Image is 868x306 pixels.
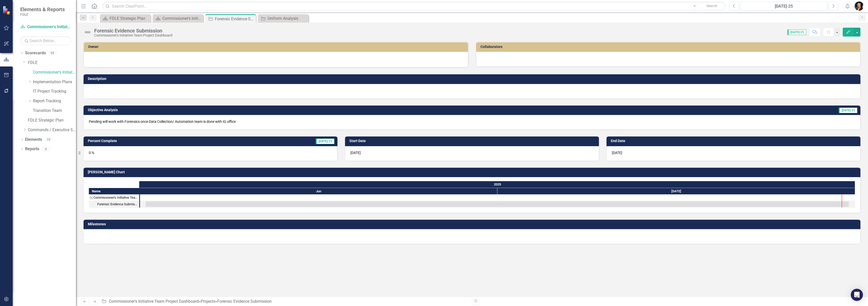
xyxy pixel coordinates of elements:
div: 8 [42,147,50,151]
p: Pending will work with Forensics once Data Collection/ Automation team is done with IG office [89,119,855,124]
h3: Start Date [349,139,596,143]
input: Search ClearPoint... [103,2,726,11]
a: Scorecards [25,50,46,56]
a: IT Project Tracking [33,89,76,94]
div: Forensic Evidence Submission [94,28,172,33]
a: Report Tracking [33,98,76,104]
div: [DATE]-25 [742,3,825,9]
h3: Percent Complete [88,139,237,143]
div: 33 [45,137,53,142]
h3: End Date [611,139,858,143]
div: Commissioner's Initiative Team Project Dashboard [94,33,172,37]
span: [DATE] [350,151,361,155]
div: Open Intercom Messenger [851,289,863,301]
h3: Milestones [88,222,858,226]
a: Commissioner's Initiative Team Project Dashboard [20,24,71,30]
button: [DATE]-25 [740,2,827,11]
div: Uniform Analysis [268,15,307,22]
span: [DATE]-25 [316,139,334,144]
div: Commissioner's Initiative Team Project Dashboard [89,194,139,201]
img: Not Defined [84,28,92,36]
h3: Collaborators [480,45,858,49]
img: ClearPoint Strategy [3,6,11,15]
h3: Owner [88,45,466,49]
a: Commissioner's Initiative Team Project Dashboard [109,299,199,304]
div: Forensic Evidence Submission [89,201,139,208]
a: FDLE Strategic Plan [28,117,76,123]
span: Search [706,4,717,8]
div: » » [102,299,468,304]
h3: Objective Analysis [88,108,556,112]
span: [DATE]-25 [788,29,806,35]
a: Reports [25,146,39,152]
a: Commands / Executive Support Branch [28,127,76,133]
img: Heather Pence [855,2,864,11]
div: Forensic Evidence Submission [217,299,272,304]
h3: [PERSON_NAME] Chart [88,170,858,174]
a: Commissioner's Initiative Team Project Dashboard [154,15,202,22]
a: FDLE Strategic Plan [101,15,149,22]
input: Search Below... [20,36,71,45]
small: FDLE [20,12,65,16]
span: Elements & Reports [20,6,65,12]
div: Commissioner's Initiative Team Project Dashboard [162,15,202,22]
div: Task: Start date: 2025-06-01 End date: 2025-07-31 [146,201,849,207]
div: Jul [497,188,855,195]
div: FDLE Strategic Plan [110,15,149,22]
a: Transition Team [33,108,76,114]
div: 0 % [84,146,337,161]
div: 69 [48,51,56,55]
a: FDLE [28,60,76,66]
div: Task: Start date: 2025-06-01 End date: 2025-07-31 [89,201,139,208]
a: Uniform Analysis [259,15,307,22]
a: Elements [25,137,42,143]
span: [DATE] [612,151,622,155]
span: [DATE]-25 [839,108,857,113]
div: Forensic Evidence Submission [215,16,255,22]
button: Search [699,3,724,10]
div: Task: Commissioner's Initiative Team Project Dashboard Start date: 2025-06-01 End date: 2025-06-02 [89,194,139,201]
a: Projects [201,299,215,304]
div: Forensic Evidence Submission [97,201,138,208]
h3: Description [88,77,858,81]
a: Implementation Plans [33,79,76,85]
div: 2025 [140,181,855,188]
div: Name [89,188,139,194]
a: Commissioner's Initiative Team Project Dashboard [33,70,76,75]
div: Commissioner's Initiative Team Project Dashboard [93,194,138,201]
div: Jun [140,188,497,195]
